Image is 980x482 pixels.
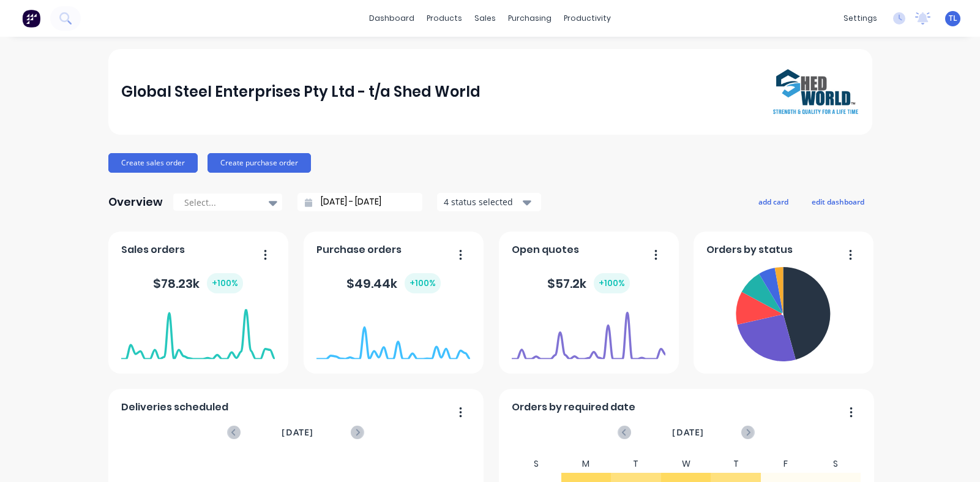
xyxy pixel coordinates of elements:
[363,9,421,28] a: dashboard
[547,273,630,293] div: $ 57.2k
[512,243,579,257] span: Open quotes
[558,9,617,28] div: productivity
[444,195,521,208] div: 4 status selected
[502,9,558,28] div: purchasing
[108,190,163,214] div: Overview
[661,455,711,473] div: W
[405,273,441,293] div: + 100 %
[108,153,198,173] button: Create sales order
[316,243,402,257] span: Purchase orders
[207,273,243,293] div: + 100 %
[421,9,468,28] div: products
[773,69,859,115] img: Global Steel Enterprises Pty Ltd - t/a Shed World
[121,80,481,104] div: Global Steel Enterprises Pty Ltd - t/a Shed World
[804,194,872,209] button: edit dashboard
[594,273,630,293] div: + 100 %
[561,455,612,473] div: M
[346,273,441,293] div: $ 49.44k
[611,455,661,473] div: T
[706,243,793,257] span: Orders by status
[761,455,811,473] div: F
[208,153,311,173] button: Create purchase order
[750,194,796,209] button: add card
[810,455,861,473] div: S
[153,273,243,293] div: $ 78.23k
[121,243,185,257] span: Sales orders
[837,9,883,28] div: settings
[282,426,313,439] span: [DATE]
[711,455,761,473] div: T
[468,9,502,28] div: sales
[22,9,40,28] img: Factory
[511,455,561,473] div: S
[949,13,957,24] span: TL
[437,193,541,211] button: 4 status selected
[672,426,704,439] span: [DATE]
[121,400,228,415] span: Deliveries scheduled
